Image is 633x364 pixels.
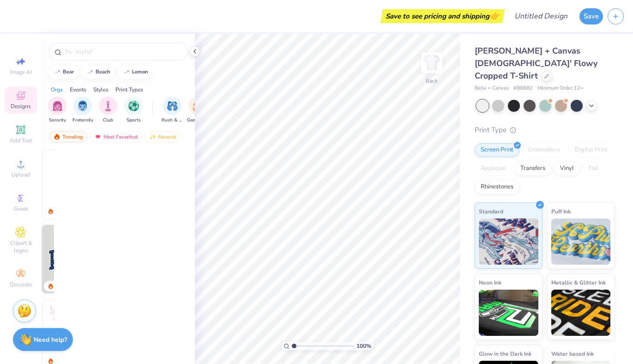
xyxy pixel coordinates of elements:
span: Club [103,117,113,124]
button: filter button [99,97,117,124]
img: trend_line.gif [86,69,94,75]
span: Standard [479,206,503,216]
span: Neon Ink [479,278,501,287]
img: Metallic & Glitter Ink [551,290,611,336]
img: Sports Image [128,101,139,111]
div: Screen Print [475,143,519,157]
img: Fraternity Image [78,101,88,111]
img: Rush & Bid Image [167,101,178,111]
span: Fraternity [72,117,93,124]
span: 👉 [489,10,500,21]
button: beach [81,65,115,79]
button: lemon [118,65,152,79]
div: filter for Sorority [48,97,66,124]
span: Game Day [187,117,208,124]
div: filter for Club [99,97,117,124]
img: Back [422,54,441,72]
div: Rhinestones [475,180,519,194]
img: Game Day Image [193,101,203,111]
span: Water based Ink [551,349,594,358]
span: Upload [12,171,30,178]
div: Vinyl [554,162,580,176]
img: 587403a7-0594-4a7f-b2bd-0ca67a3ff8dd [42,150,110,218]
img: trend_line.gif [123,69,130,75]
div: lemon [132,69,148,74]
img: trend_line.gif [54,69,61,75]
div: Applique [475,162,512,176]
img: trending.gif [53,133,60,140]
img: Neon Ink [479,290,538,336]
span: Decorate [10,281,32,288]
span: Metallic & Glitter Ink [551,278,606,287]
span: Rush & Bid [162,117,183,124]
strong: Need help? [34,335,67,344]
div: Newest [145,131,180,142]
div: Print Types [115,85,143,94]
button: Save [579,8,603,24]
div: filter for Game Day [187,97,208,124]
div: Trending [49,131,87,142]
span: Clipart & logos [5,239,37,254]
button: filter button [162,97,183,124]
div: Events [70,85,86,94]
img: 3b9aba4f-e317-4aa7-a679-c95a879539bd [42,225,110,293]
div: Styles [93,85,109,94]
span: Glow in the Dark Ink [479,349,531,358]
span: Minimum Order: 12 + [537,85,584,92]
span: # B8882 [513,85,533,92]
img: Club Image [103,101,113,111]
div: Transfers [514,162,551,176]
button: filter button [124,97,143,124]
button: filter button [48,97,66,124]
button: filter button [72,97,93,124]
span: Sports [127,117,141,124]
div: Back [426,77,438,85]
img: Sorority Image [52,101,63,111]
div: filter for Rush & Bid [162,97,183,124]
img: Puff Ink [551,218,611,265]
span: Designs [11,103,31,110]
input: Try "Alpha" [64,47,182,56]
img: most_fav.gif [94,133,102,140]
div: Print Type [475,125,615,135]
div: Digital Print [569,143,614,157]
span: 100 % [356,342,371,350]
img: Newest.gif [149,133,157,140]
div: bear [63,69,74,74]
span: Greek [14,205,28,212]
div: Embroidery [522,143,566,157]
div: filter for Fraternity [72,97,93,124]
div: Foil [583,162,604,176]
span: Sorority [49,117,66,124]
span: Add Text [10,137,32,144]
span: [PERSON_NAME] + Canvas [DEMOGRAPHIC_DATA]' Flowy Cropped T-Shirt [475,45,597,81]
span: Puff Ink [551,206,571,216]
div: filter for Sports [124,97,143,124]
span: Bella + Canvas [475,85,509,92]
div: beach [96,69,110,74]
img: Standard [479,218,538,265]
span: Image AI [10,68,32,76]
button: bear [48,65,78,79]
div: Most Favorited [90,131,142,142]
div: Orgs [51,85,63,94]
button: filter button [187,97,208,124]
input: Untitled Design [507,7,575,25]
div: Save to see pricing and shipping [383,9,502,23]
